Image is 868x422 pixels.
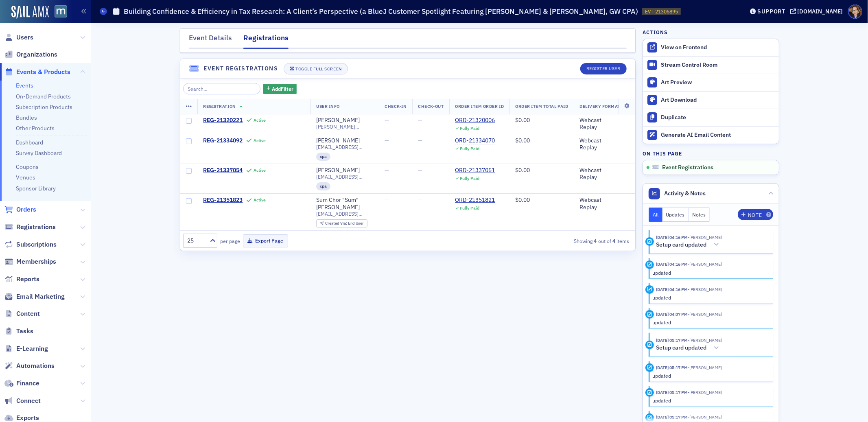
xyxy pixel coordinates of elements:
[16,93,71,100] a: On-Demand Products
[656,286,688,292] time: 9/24/2025 04:16 PM
[418,166,422,174] span: —
[688,261,722,267] span: Dee Sullivan
[643,109,779,126] button: Duplicate
[611,237,617,245] strong: 4
[316,211,373,217] span: [EMAIL_ADDRESS][DOMAIN_NAME]
[515,137,530,144] span: $0.00
[645,388,654,397] div: Update
[243,234,288,247] button: Export Page
[124,7,638,16] h1: Building Confidence & Efficiency in Tax Research: A Client’s Perspective (a BlueJ Customer Spotli...
[4,344,48,353] a: E-Learning
[757,8,785,15] div: Support
[662,208,689,222] button: Updates
[738,209,773,220] button: Note
[798,8,843,15] div: [DOMAIN_NAME]
[418,196,422,203] span: —
[748,213,762,217] div: Note
[645,237,654,246] div: Activity
[486,237,630,245] div: Showing out of items
[4,223,56,232] a: Registrations
[688,286,722,292] span: Dee Sullivan
[661,44,775,51] div: View on Frontend
[643,91,779,109] a: Art Download
[284,63,348,74] button: Toggle Full Screen
[16,174,35,181] a: Venues
[16,82,33,89] a: Events
[16,125,55,132] a: Other Products
[645,341,654,349] div: Activity
[643,57,779,74] a: Stream Control Room
[579,117,620,131] div: Webcast Replay
[316,153,330,161] div: cpa
[455,167,495,174] a: ORD-21337051
[418,116,422,124] span: —
[263,84,297,94] button: AddFilter
[16,103,72,111] a: Subscription Products
[580,63,627,74] button: Register User
[645,285,654,294] div: Update
[688,337,722,343] span: Dee Sullivan
[4,361,55,370] a: Automations
[183,83,261,94] input: Search…
[656,261,688,267] time: 9/24/2025 04:16 PM
[4,257,56,266] a: Memberships
[243,33,289,49] div: Registrations
[688,311,722,317] span: Dee Sullivan
[418,137,422,144] span: —
[16,275,39,284] span: Reports
[325,221,348,226] span: Created Via :
[16,50,57,59] span: Organizations
[460,146,479,151] div: Fully Paid
[688,414,722,420] span: Dee Sullivan
[656,344,707,352] h5: Setup card updated
[4,327,33,336] a: Tasks
[4,205,36,214] a: Orders
[661,61,775,69] div: Stream Control Room
[316,137,360,144] a: [PERSON_NAME]
[16,163,39,171] a: Coupons
[455,197,495,204] a: ORD-21351821
[579,137,620,151] div: Webcast Replay
[16,149,62,157] a: Survey Dashboard
[4,292,65,301] a: Email Marketing
[645,413,654,422] div: Update
[645,260,654,269] div: Update
[460,206,479,211] div: Fully Paid
[316,124,373,130] span: [PERSON_NAME][EMAIL_ADDRESS][PERSON_NAME][PERSON_NAME][DOMAIN_NAME]
[515,103,568,109] span: Order Item Total Paid
[460,126,479,131] div: Fully Paid
[254,118,266,123] div: Active
[656,365,688,370] time: 9/23/2025 05:17 PM
[4,33,33,42] a: Users
[16,292,65,301] span: Email Marketing
[272,85,293,92] span: Add Filter
[515,116,530,124] span: $0.00
[645,310,654,319] div: Update
[254,197,266,203] div: Active
[649,208,662,222] button: All
[656,311,688,317] time: 9/24/2025 04:07 PM
[665,189,706,198] span: Activity & Notes
[16,185,56,192] a: Sponsor Library
[4,309,40,318] a: Content
[4,68,70,77] a: Events & Products
[16,33,33,42] span: Users
[661,131,775,139] div: Generate AI Email Content
[16,139,43,146] a: Dashboard
[385,103,407,109] span: Check-In
[295,67,341,71] div: Toggle Full Screen
[661,79,775,86] div: Art Preview
[848,4,862,19] span: Profile
[645,363,654,372] div: Update
[203,117,305,124] a: REG-21320221Active
[656,344,722,352] button: Setup card updated
[316,197,373,211] a: Sum Chor "Sum" [PERSON_NAME]
[16,205,36,214] span: Orders
[455,137,495,144] a: ORD-21334070
[4,275,39,284] a: Reports
[203,167,305,174] a: REG-21337054Active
